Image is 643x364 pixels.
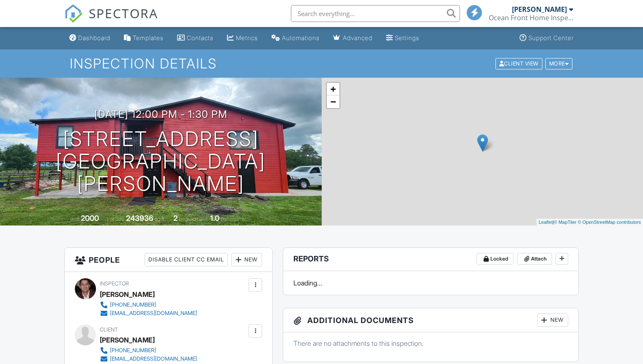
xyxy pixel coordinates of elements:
div: Ocean Front Home Inspection LLC [489,14,573,22]
div: Templates [133,34,164,41]
p: There are no attachments to this inspection. [293,339,568,348]
div: 243936 [126,214,153,223]
div: 1.0 [210,214,219,223]
span: Client [100,326,118,333]
a: Advanced [330,30,376,46]
div: Advanced [343,34,372,41]
div: New [231,253,262,266]
div: Client View [495,58,542,69]
div: [PHONE_NUMBER] [110,347,156,354]
div: [PERSON_NAME] [512,5,567,14]
div: Disable Client CC Email [145,253,228,266]
span: bathrooms [221,216,245,222]
div: Settings [395,34,419,41]
a: Leaflet [539,220,553,225]
a: Zoom out [327,95,339,108]
a: SPECTORA [64,11,158,29]
a: Client View [495,60,544,66]
a: © MapTiler [554,220,577,225]
div: [PERSON_NAME] [100,334,155,346]
a: Metrics [224,30,261,46]
div: [PHONE_NUMBER] [110,302,156,308]
h3: People [65,248,272,272]
h3: [DATE] 12:00 pm - 1:30 pm [94,109,227,120]
div: More [545,58,573,69]
a: Settings [383,30,423,46]
span: Built [70,216,79,222]
div: Automations [282,34,320,41]
div: [EMAIL_ADDRESS][DOMAIN_NAME] [110,310,197,317]
div: | [536,219,643,226]
a: © OpenStreetMap contributors [578,220,641,225]
a: [PHONE_NUMBER] [100,346,197,355]
input: Search everything... [291,5,460,22]
div: Metrics [236,34,258,41]
div: 2 [173,214,178,223]
span: SPECTORA [89,4,158,22]
a: [EMAIL_ADDRESS][DOMAIN_NAME] [100,355,197,363]
div: Dashboard [78,34,110,41]
div: [EMAIL_ADDRESS][DOMAIN_NAME] [110,356,197,362]
a: Automations (Basic) [268,30,323,46]
a: [PHONE_NUMBER] [100,301,197,309]
div: [PERSON_NAME] [100,288,155,301]
h1: Inspection Details [70,56,573,71]
div: Support Center [528,34,574,41]
div: 2000 [81,214,99,223]
span: sq.ft. [155,216,165,222]
a: Contacts [174,30,217,46]
div: Contacts [187,34,213,41]
span: Inspector [100,280,129,287]
span: bedrooms [179,216,202,222]
a: [EMAIL_ADDRESS][DOMAIN_NAME] [100,309,197,318]
a: Dashboard [66,30,114,46]
h3: Additional Documents [283,308,578,332]
img: The Best Home Inspection Software - Spectora [64,4,83,23]
a: Zoom in [327,83,339,95]
a: Support Center [516,30,577,46]
span: Lot Size [107,216,125,222]
h1: [STREET_ADDRESS] [GEOGRAPHIC_DATA][PERSON_NAME] [14,128,308,195]
div: New [537,313,568,327]
a: Templates [120,30,167,46]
